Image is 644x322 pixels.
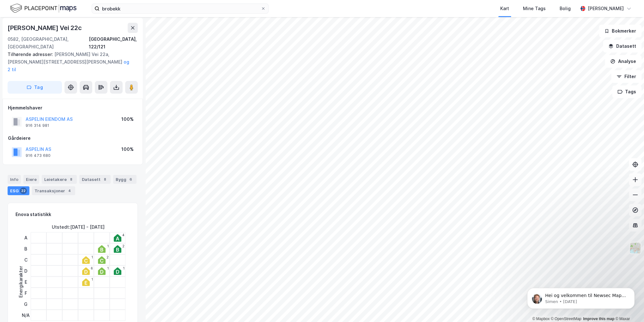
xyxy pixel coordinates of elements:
div: 8 [68,176,74,183]
div: Datasett [79,175,111,184]
div: 4 [122,233,125,237]
div: Energikarakter [17,266,25,298]
div: [GEOGRAPHIC_DATA], 122/121 [88,35,138,51]
div: F [22,288,30,299]
button: Tag [8,81,62,94]
div: 100% [121,146,134,153]
div: [PERSON_NAME] Vei 22c [8,23,83,33]
div: 4 [66,188,73,194]
iframe: Intercom notifications message [518,275,644,319]
div: 6 [128,176,134,183]
div: 1 [91,255,93,259]
button: Analyse [605,55,641,68]
div: 100% [121,115,134,123]
input: Søk på adresse, matrikkel, gårdeiere, leietakere eller personer [100,4,261,13]
div: D [22,265,30,276]
div: 1 [107,244,109,248]
div: 8 [102,176,108,183]
a: Improve this map [583,317,614,321]
span: Tilhørende adresser: [8,52,54,57]
button: Filter [611,70,641,83]
div: [PERSON_NAME] [588,5,624,12]
div: 1 [123,266,125,270]
a: OpenStreetMap [551,317,581,321]
div: B [22,243,30,254]
img: Z [629,242,641,254]
div: Eiere [23,175,39,184]
div: 2 [122,244,125,248]
div: 1 [107,266,109,270]
button: Bokmerker [599,25,641,37]
div: 6 [91,266,93,270]
div: 2 [106,255,109,259]
div: ESG [8,186,29,195]
div: Leietakere [42,175,77,184]
div: N/A [22,310,30,321]
button: Tags [612,85,641,98]
img: logo.f888ab2527a4732fd821a326f86c7f29.svg [10,3,76,14]
div: Hjemmelshaver [8,104,137,112]
div: Utstedt : [DATE] - [DATE] [52,223,105,231]
div: 22 [20,188,27,194]
div: [PERSON_NAME] Vei 22a, [PERSON_NAME][STREET_ADDRESS][PERSON_NAME] [8,51,133,73]
div: C [22,254,30,265]
div: 916 473 680 [26,153,51,158]
div: G [22,299,30,310]
div: A [22,232,30,243]
div: Transaksjoner [32,186,75,195]
div: 1 [91,277,93,281]
div: 916 314 981 [26,123,49,128]
div: Kart [500,5,509,12]
a: Mapbox [532,317,550,321]
div: Bygg [113,175,137,184]
button: Datasett [603,40,641,53]
div: Mine Tags [523,5,546,12]
div: 0582, [GEOGRAPHIC_DATA], [GEOGRAPHIC_DATA] [8,35,88,51]
div: Bolig [560,5,571,12]
div: Info [8,175,21,184]
div: Enova statistikk [15,211,51,218]
div: E [22,276,30,288]
div: Gårdeiere [8,134,137,142]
